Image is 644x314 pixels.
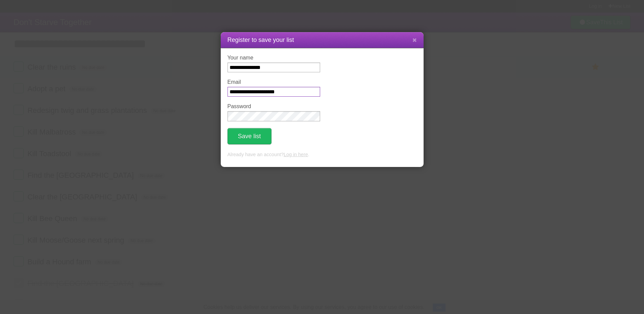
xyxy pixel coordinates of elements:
[228,103,320,110] label: Password
[228,79,320,85] label: Email
[228,55,320,61] label: Your name
[228,128,271,144] button: Save list
[228,35,417,45] h1: Register to save your list
[228,151,417,159] p: Already have an account? .
[284,152,308,157] a: Log in here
